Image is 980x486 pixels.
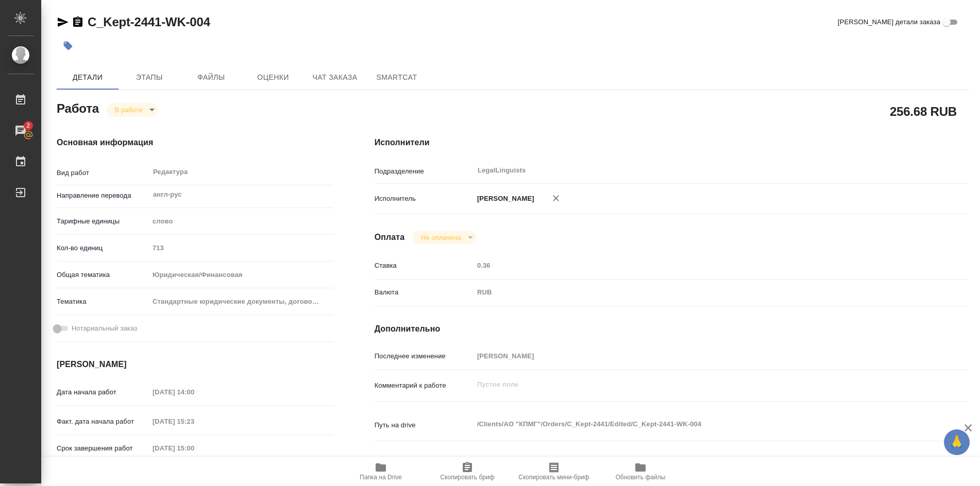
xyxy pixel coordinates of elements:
[948,431,966,453] span: 🙏
[125,71,174,84] span: Этапы
[518,474,589,481] span: Скопировать мини-бриф
[57,216,149,227] p: Тарифные единицы
[890,102,957,120] h2: 256.68 RUB
[424,457,511,486] button: Скопировать бриф
[112,106,146,114] button: В работе
[838,17,940,27] span: [PERSON_NAME] детали заказа
[375,194,474,204] p: Исполнитель
[944,429,970,455] button: 🙏
[107,103,158,117] div: В работе
[57,416,149,427] p: Факт. дата начала работ
[57,98,99,117] h2: Работа
[57,34,79,57] button: Добавить тэг
[149,293,333,310] div: Стандартные юридические документы, договоры, уставы
[474,349,919,363] input: Пустое поле
[418,233,464,242] button: Не оплачена
[375,166,474,177] p: Подразделение
[597,457,684,486] button: Обновить файлы
[57,168,149,178] p: Вид работ
[57,190,149,201] p: Направление перевода
[474,284,919,301] div: RUB
[337,457,424,486] button: Папка на Drive
[57,136,333,149] h4: Основная информация
[248,71,298,84] span: Оценки
[57,243,149,253] p: Кол-во единиц
[149,213,333,230] div: слово
[149,266,333,284] div: Юридическая/Финансовая
[63,71,112,84] span: Детали
[440,474,494,481] span: Скопировать бриф
[372,71,421,84] span: SmartCat
[375,136,969,149] h4: Исполнители
[57,16,69,28] button: Скопировать ссылку для ЯМессенджера
[149,385,239,400] input: Пустое поле
[616,474,666,481] span: Обновить файлы
[360,474,402,481] span: Папка на Drive
[187,71,236,84] span: Файлы
[375,323,969,335] h4: Дополнительно
[511,457,597,486] button: Скопировать мини-бриф
[375,380,474,391] p: Комментарий к работе
[3,118,39,144] a: 2
[375,231,405,244] h4: Оплата
[57,387,149,397] p: Дата начала работ
[57,270,149,280] p: Общая тематика
[72,323,137,334] span: Нотариальный заказ
[149,240,333,255] input: Пустое поле
[545,187,567,210] button: Удалить исполнителя
[57,443,149,454] p: Срок завершения работ
[57,358,333,371] h4: [PERSON_NAME]
[375,420,474,430] p: Путь на drive
[474,258,919,273] input: Пустое поле
[474,415,919,433] textarea: /Clients/АО "КПМГ"/Orders/C_Kept-2441/Edited/C_Kept-2441-WK-004
[375,261,474,271] p: Ставка
[149,414,239,429] input: Пустое поле
[310,71,360,84] span: Чат заказа
[474,194,534,204] p: [PERSON_NAME]
[413,231,476,245] div: В работе
[20,120,36,131] span: 2
[72,16,84,28] button: Скопировать ссылку
[88,15,210,29] a: C_Kept-2441-WK-004
[375,351,474,361] p: Последнее изменение
[57,297,149,307] p: Тематика
[375,287,474,298] p: Валюта
[149,441,239,456] input: Пустое поле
